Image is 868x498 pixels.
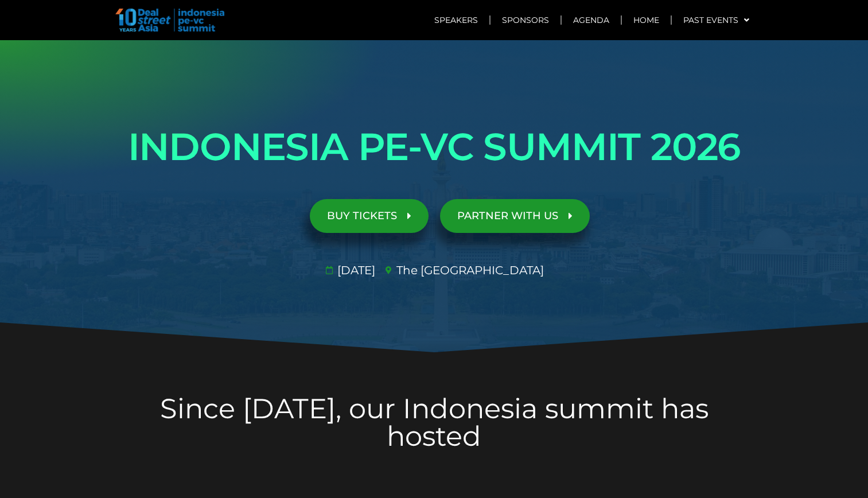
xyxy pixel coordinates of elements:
a: Speakers [423,7,489,33]
span: BUY TICKETS [327,211,397,221]
a: Past Events [672,7,761,33]
a: PARTNER WITH US [440,199,590,233]
span: The [GEOGRAPHIC_DATA]​ [394,262,544,279]
a: BUY TICKETS [310,199,429,233]
a: Sponsors [491,7,560,33]
span: PARTNER WITH US [457,211,558,221]
span: [DATE]​ [334,262,375,279]
a: Agenda [562,7,621,33]
h1: INDONESIA PE-VC SUMMIT 2026 [113,115,756,179]
a: Home [622,7,671,33]
h2: Since [DATE], our Indonesia summit has hosted [113,395,756,450]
